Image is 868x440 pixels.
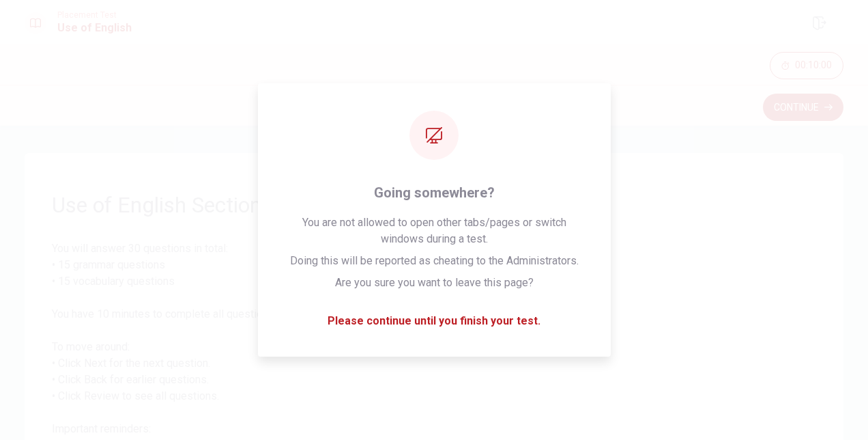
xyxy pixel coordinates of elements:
span: Use of English Section Directions [52,191,816,219]
button: 00:10:00 [770,52,843,79]
span: Placement Test [57,10,132,20]
button: Continue [763,94,843,121]
h1: Use of English [57,20,132,36]
span: 00:10:00 [795,60,832,71]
